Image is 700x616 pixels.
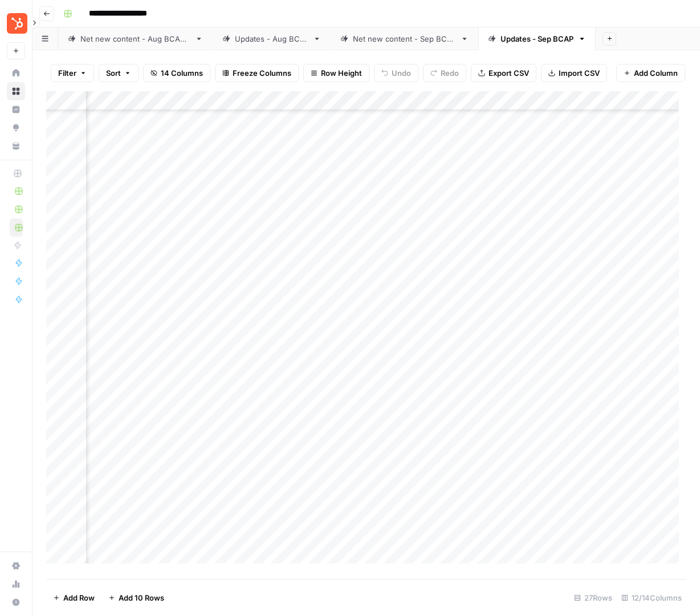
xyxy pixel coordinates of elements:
a: Insights [7,100,25,119]
a: Updates - Sep BCAP [478,27,596,50]
a: Net new content - Aug BCAP 2 [58,27,213,50]
a: Browse [7,82,25,100]
span: Freeze Columns [233,67,291,79]
a: Net new content - Sep BCAP [331,27,478,50]
a: Opportunities [7,119,25,137]
button: Row Height [303,64,369,82]
span: Redo [441,67,459,79]
a: Your Data [7,137,25,155]
span: Filter [58,67,76,79]
div: Updates - Aug BCAP [235,33,308,44]
span: Row Height [321,67,362,79]
span: Sort [106,67,121,79]
button: Workspace: Blog Content Action Plan [7,9,25,38]
span: Add Row [63,592,95,603]
button: Filter [51,64,94,82]
button: Export CSV [471,64,536,82]
button: Add 10 Rows [101,589,171,607]
span: Add Column [634,67,678,79]
span: Import CSV [559,67,600,79]
div: Net new content - Aug BCAP 2 [80,33,190,44]
button: Add Row [46,589,101,607]
div: 12/14 Columns [617,589,686,607]
a: Updates - Aug BCAP [213,27,331,50]
button: Sort [99,64,139,82]
div: Net new content - Sep BCAP [353,33,456,44]
button: Redo [423,64,466,82]
img: Blog Content Action Plan Logo [7,13,27,34]
div: Updates - Sep BCAP [500,33,573,44]
span: 14 Columns [161,67,203,79]
button: Freeze Columns [215,64,299,82]
button: Undo [374,64,418,82]
span: Add 10 Rows [119,592,164,603]
div: 27 Rows [569,589,617,607]
span: Undo [392,67,411,79]
a: Home [7,64,25,82]
a: Usage [7,575,25,593]
button: Import CSV [541,64,607,82]
span: Export CSV [489,67,529,79]
button: 14 Columns [143,64,210,82]
a: Settings [7,557,25,575]
button: Add Column [616,64,685,82]
button: Help + Support [7,593,25,611]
